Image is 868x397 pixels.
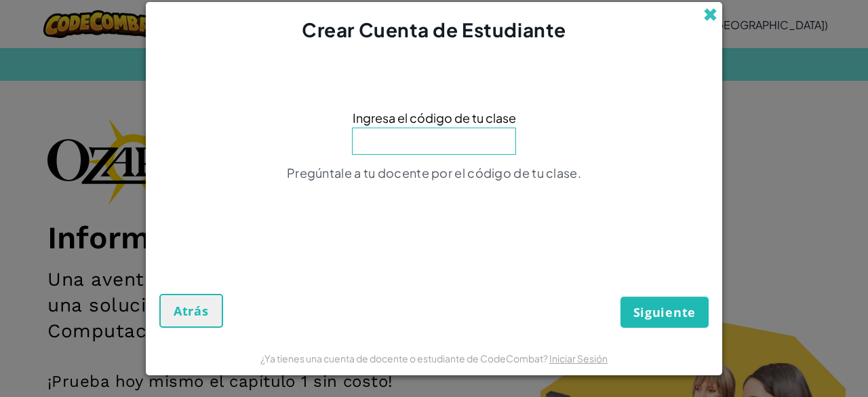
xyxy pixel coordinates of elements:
button: Siguiente [620,297,709,328]
a: Iniciar Sesión [549,352,608,364]
span: Siguiente [633,304,696,320]
span: ¿Ya tienes una cuenta de docente o estudiante de CodeCombat? [260,352,549,364]
span: Crear Cuenta de Estudiante [302,18,566,41]
button: Atrás [159,294,223,328]
span: Ingresa el código de tu clase [353,108,516,128]
span: Pregúntale a tu docente por el código de tu clase. [287,165,581,181]
span: Atrás [174,303,209,319]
